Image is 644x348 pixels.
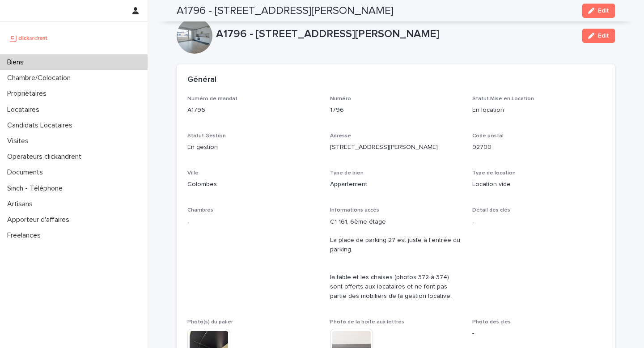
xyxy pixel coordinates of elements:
[216,28,575,41] p: A1796 - [STREET_ADDRESS][PERSON_NAME]
[187,143,319,152] p: En gestion
[472,96,534,102] span: Statut Mise en Location
[187,106,319,115] p: A1796
[4,216,76,224] p: Apporteur d'affaires
[472,170,516,176] span: Type de location
[4,121,80,130] p: Candidats Locataires
[4,58,31,67] p: Biens
[598,33,609,39] span: Edit
[4,74,78,82] p: Chambre/Colocation
[187,170,199,176] span: Ville
[4,168,50,177] p: Documents
[330,208,379,213] span: Informations accès
[187,180,319,189] p: Colombes
[4,137,36,145] p: Visites
[330,133,351,139] span: Adresse
[472,133,504,139] span: Code postal
[7,29,51,47] img: UCB0brd3T0yccxBKYDjQ
[472,319,511,325] span: Photo des clés
[330,319,404,325] span: Photo de la boîte aux lettres
[330,96,351,102] span: Numéro
[187,133,226,139] span: Statut Gestion
[330,180,462,189] p: Appartement
[187,217,319,227] p: -
[4,89,54,98] p: Propriétaires
[472,180,604,189] p: Location vide
[330,143,462,152] p: [STREET_ADDRESS][PERSON_NAME]
[330,170,364,176] span: Type de bien
[4,231,48,240] p: Freelances
[4,106,47,114] p: Locataires
[4,153,89,161] p: Operateurs clickandrent
[472,208,510,213] span: Détail des clés
[187,75,216,85] h2: Général
[582,29,615,43] button: Edit
[330,217,462,301] p: C1 161, 6ème étage La place de parking 27 est juste à l'entrée du parking. la table et les chaise...
[187,319,233,325] span: Photo(s) du palier
[187,208,213,213] span: Chambres
[4,184,70,193] p: Sinch - Téléphone
[330,106,462,115] p: 1796
[472,217,604,227] p: -
[472,143,604,152] p: 92700
[187,96,237,102] span: Numéro de mandat
[598,8,609,14] span: Edit
[4,200,40,208] p: Artisans
[472,106,604,115] p: En location
[472,329,604,338] p: -
[177,4,394,17] h2: A1796 - [STREET_ADDRESS][PERSON_NAME]
[582,4,615,18] button: Edit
